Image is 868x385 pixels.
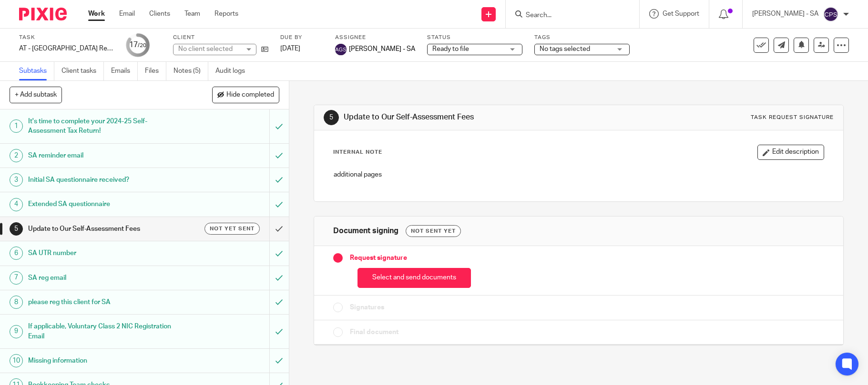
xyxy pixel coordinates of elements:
[88,9,105,19] a: Work
[28,319,183,344] h1: If applicable, Voluntary Class 2 NIC Registration Email
[119,9,135,19] a: Email
[344,112,599,122] h1: Update to Our Self-Assessment Fees
[19,44,114,53] div: AT - [GEOGRAPHIC_DATA] Return - PE [DATE]
[280,34,323,41] label: Due by
[10,149,23,162] div: 2
[28,246,183,260] h1: SA UTR number
[10,354,23,367] div: 10
[333,148,382,156] p: Internal Note
[751,114,834,121] div: Task request signature
[178,44,240,54] div: No client selected
[19,44,114,53] div: AT - SA Return - PE 05-04-2025
[335,34,415,41] label: Assignee
[663,10,699,17] span: Get Support
[28,173,183,187] h1: Initial SA questionnaire received?
[10,296,23,309] div: 8
[350,253,407,263] span: Request signature
[757,145,824,160] button: Edit description
[210,225,255,233] span: Not yet sent
[28,295,183,309] h1: please reg this client for SA
[350,327,398,337] span: Final document
[184,9,200,19] a: Team
[335,44,347,55] img: svg%3E
[752,9,818,19] p: [PERSON_NAME] - SA
[19,8,67,20] img: Pixie
[19,34,114,41] label: Task
[10,271,23,285] div: 7
[525,11,611,20] input: Search
[432,46,469,52] span: Ready to file
[427,34,522,41] label: Status
[10,119,23,133] div: 1
[10,325,23,338] div: 9
[10,173,23,187] div: 3
[111,62,138,80] a: Emails
[149,9,170,19] a: Clients
[174,62,208,80] a: Notes (5)
[28,197,183,211] h1: Extended SA questionnaire
[61,62,104,80] a: Client tasks
[324,110,339,125] div: 5
[215,62,252,80] a: Audit logs
[350,303,384,312] span: Signatures
[28,354,183,368] h1: Missing information
[349,44,415,54] span: [PERSON_NAME] - SA
[280,45,300,52] span: [DATE]
[540,46,590,52] span: No tags selected
[10,222,23,236] div: 5
[19,62,54,80] a: Subtasks
[138,43,146,48] small: /20
[823,7,838,22] img: svg%3E
[28,114,183,138] h1: It's time to complete your 2024-25 Self-Assessment Tax Return!
[214,9,238,19] a: Reports
[334,170,824,179] p: additional pages
[226,91,274,99] span: Hide completed
[534,34,630,41] label: Tags
[173,34,268,41] label: Client
[406,225,461,237] div: Not sent yet
[10,87,62,103] button: + Add subtask
[145,62,166,80] a: Files
[129,39,146,50] div: 17
[28,271,183,285] h1: SA reg email
[333,226,398,236] h1: Document signing
[357,268,471,288] button: Select and send documents
[28,222,183,236] h1: Update to Our Self-Assessment Fees
[212,87,279,103] button: Hide completed
[10,247,23,260] div: 6
[28,148,183,163] h1: SA reminder email
[10,198,23,211] div: 4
